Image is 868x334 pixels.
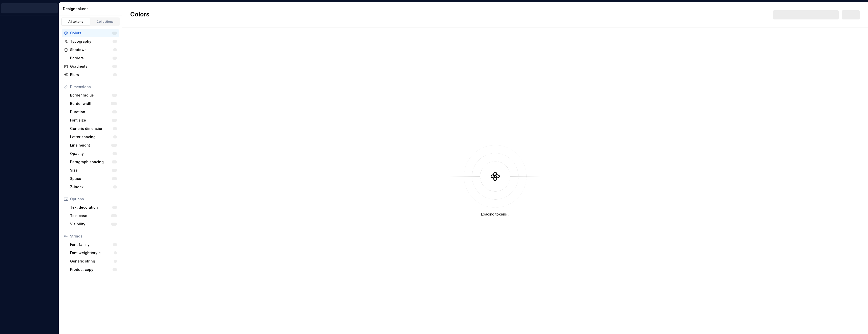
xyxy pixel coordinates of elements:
[62,29,119,37] a: Colors
[70,143,111,148] div: Line height
[70,242,113,247] div: Font family
[62,71,119,79] a: Blurs
[70,176,112,181] div: Space
[68,91,119,99] a: Border radius
[70,72,113,77] div: Blurs
[68,249,119,257] a: Font weight/style
[68,257,119,265] a: Generic string
[62,37,119,45] a: Typography
[70,64,112,69] div: Gradients
[68,203,119,211] a: Text decoration
[68,100,119,108] a: Border width
[70,134,113,139] div: Letter spacing
[68,241,119,249] a: Font family
[68,133,119,141] a: Letter spacing
[62,46,119,54] a: Shadows
[68,150,119,158] a: Opacity
[70,109,112,114] div: Duration
[70,56,113,61] div: Borders
[70,47,113,52] div: Shadows
[70,151,113,156] div: Opacity
[63,6,120,11] div: Design tokens
[70,205,112,210] div: Text decoration
[70,31,112,36] div: Colors
[70,93,112,98] div: Border radius
[93,20,118,24] div: Collections
[70,222,111,227] div: Visibility
[68,183,119,191] a: Z-index
[62,54,119,62] a: Borders
[70,168,112,173] div: Size
[70,39,113,44] div: Typography
[70,118,112,123] div: Font size
[70,250,114,255] div: Font weight/style
[70,197,117,202] div: Options
[70,159,112,164] div: Paragraph spacing
[68,108,119,116] a: Duration
[63,20,89,24] div: All tokens
[62,62,119,70] a: Gradients
[68,166,119,174] a: Size
[68,220,119,228] a: Visibility
[68,116,119,124] a: Font size
[70,84,117,89] div: Dimensions
[70,267,113,272] div: Product copy
[130,10,149,19] h2: Colors
[68,125,119,133] a: Generic dimension
[70,126,113,131] div: Generic dimension
[68,158,119,166] a: Paragraph spacing
[70,101,111,106] div: Border width
[481,212,509,217] div: Loading tokens...
[68,141,119,149] a: Line height
[70,213,111,218] div: Text case
[68,266,119,274] a: Product copy
[70,234,117,239] div: Strings
[70,184,113,189] div: Z-index
[70,259,114,264] div: Generic string
[68,212,119,220] a: Text case
[68,175,119,183] a: Space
